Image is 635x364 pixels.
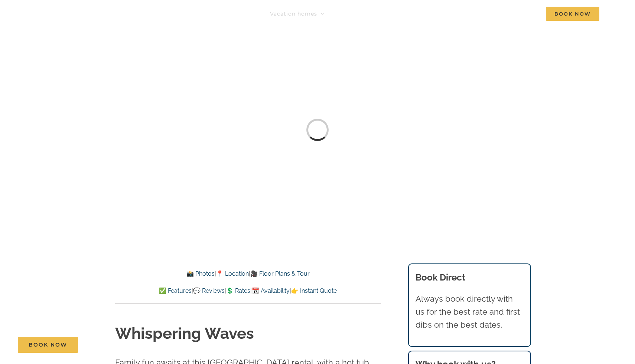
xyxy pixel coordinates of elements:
a: ✅ Features [159,287,192,294]
span: Book Now [29,342,67,348]
span: Things to do [341,11,378,16]
b: Book Direct [416,272,465,283]
h1: Whispering Waves [115,323,381,345]
p: | | | | [115,286,381,296]
a: About [464,6,489,21]
a: 📆 Availability [252,287,290,294]
span: About [464,11,482,16]
span: Book Now [546,7,599,21]
a: 👉 Instant Quote [291,287,337,294]
a: 📍 Location [216,270,249,277]
a: Vacation homes [270,6,324,21]
a: Things to do [341,6,385,21]
a: Deals & More [402,6,447,21]
a: 💲 Rates [226,287,250,294]
p: Always book directly with us for the best rate and first dibs on the best dates. [416,292,524,332]
a: 📸 Photos [186,270,215,277]
p: | | [115,269,381,279]
a: 🎥 Floor Plans & Tour [250,270,310,277]
span: Deals & More [402,11,440,16]
img: Branson Family Retreats Logo [36,8,162,25]
span: Contact [506,11,529,16]
span: Vacation homes [270,11,317,16]
a: 💬 Reviews [193,287,225,294]
div: Loading... [305,117,330,142]
a: Book Now [18,337,78,353]
a: Contact [506,6,529,21]
nav: Main Menu [270,6,599,21]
